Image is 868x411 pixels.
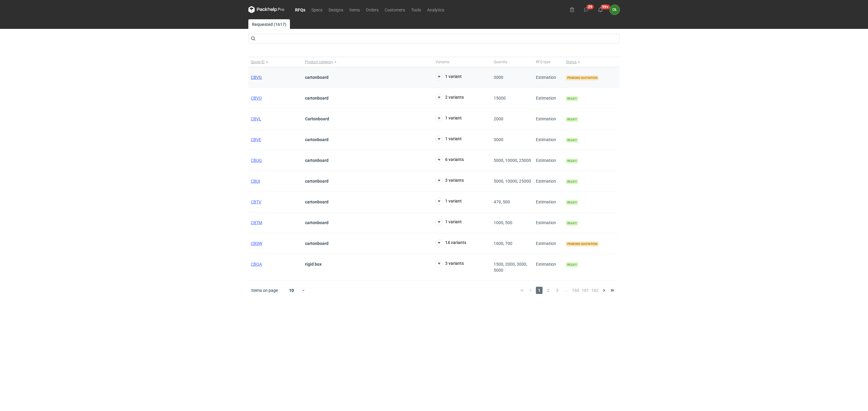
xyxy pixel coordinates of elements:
[566,96,578,101] span: Ready
[494,137,503,142] span: 3000
[494,96,506,100] span: 15000
[436,115,462,122] button: 1 variant
[591,287,599,294] span: 162
[248,57,303,67] button: Quote ID
[251,262,262,267] a: CBQA
[566,179,578,184] span: Ready
[305,262,322,267] strong: rigid box
[282,286,301,295] div: 10
[346,6,363,13] a: Items
[533,233,564,254] div: Estimation
[610,5,620,15] button: OŁ
[305,158,329,163] strong: cartonboard
[436,135,462,143] button: 1 variant
[566,221,578,226] span: Ready
[566,242,599,246] span: Pending quotation
[436,198,462,205] button: 1 variant
[533,88,564,109] div: Estimation
[305,60,333,64] span: Product category
[248,19,290,29] a: Requested (1617)
[251,60,265,64] span: Quote ID
[251,241,262,246] a: CBSW
[545,287,552,294] span: 2
[533,212,564,233] div: Estimation
[436,94,464,101] button: 2 variants
[325,6,346,13] a: Designs
[566,159,578,163] span: Ready
[566,200,578,205] span: Ready
[436,60,449,64] span: Variants
[581,5,591,14] button: 29
[494,158,531,163] span: 5000, 10000, 25000
[408,6,424,13] a: Tools
[303,57,433,67] button: Product category
[305,96,329,100] strong: cartonboard
[305,220,329,225] strong: cartonboard
[251,179,260,184] a: CBUI
[596,5,605,14] button: 99+
[305,199,329,204] strong: cartonboard
[566,117,578,122] span: Ready
[436,156,464,163] button: 6 variants
[566,262,578,267] span: Ready
[554,287,561,294] span: 3
[494,262,527,273] span: 1500, 2000, 3000, 5000
[582,287,589,294] span: 161
[248,6,285,13] svg: Packhelp Pro
[533,150,564,171] div: Estimation
[566,60,577,64] span: Status
[308,6,325,13] a: Specs
[363,6,382,13] a: Orders
[436,260,464,267] button: 3 variants
[566,138,578,143] span: Ready
[251,96,262,100] a: CBVO
[566,76,599,80] span: Pending quotation
[305,137,329,142] strong: cartonboard
[533,171,564,192] div: Estimation
[494,75,503,80] span: 3000
[382,6,408,13] a: Customers
[533,254,564,281] div: Estimation
[533,67,564,88] div: Estimation
[494,60,508,64] span: Quantity
[610,5,620,15] div: Olga Łopatowicz
[292,6,308,13] a: RFQs
[494,116,503,121] span: 2000
[305,116,329,121] strong: Cartonboard
[533,109,564,129] div: Estimation
[563,287,570,294] span: ...
[251,220,262,225] a: CBTM
[251,158,262,163] a: CBUG
[494,241,512,246] span: 1600, 700
[251,287,278,293] span: Items on page
[572,287,579,294] span: 160
[251,116,261,121] a: CBVL
[305,179,329,184] strong: cartonboard
[251,199,261,204] a: CBTV
[533,129,564,150] div: Estimation
[536,60,550,64] span: RFQ type
[251,75,262,80] span: CBVG
[494,179,531,184] span: 5000, 10000, 25000
[533,192,564,212] div: Estimation
[494,220,512,225] span: 1000, 500
[305,75,329,80] strong: cartonboard
[436,73,462,80] button: 1 variant
[251,137,261,142] a: CBVE
[494,199,510,204] span: 479, 500
[436,177,464,184] button: 3 variants
[305,241,329,246] strong: cartonboard
[424,6,447,13] a: Analytics
[564,57,618,67] button: Status
[536,287,542,294] span: 1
